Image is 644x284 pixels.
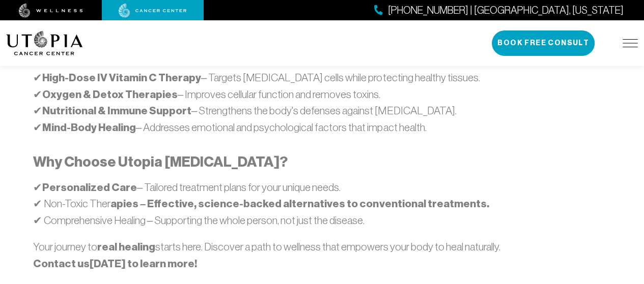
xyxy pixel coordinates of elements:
strong: [DATE] to learn more! [33,257,197,270]
strong: Mind-Body Healing [42,121,136,134]
button: Book Free Consult [492,30,595,56]
strong: apies – Effective, science-backed alternatives to conventional treatments. [110,197,489,210]
img: logo [6,31,83,55]
span: [PHONE_NUMBER] | [GEOGRAPHIC_DATA], [US_STATE] [388,3,624,18]
p: Your journey to starts here. Discover a path to wellness that empowers your body to heal naturally. [33,239,611,272]
strong: Why Choose Utopia [MEDICAL_DATA]? [33,153,288,170]
p: ✔ – Tailored treatment plans for your unique needs. ✔ Non-Toxic Ther ✔ Comprehensive Healing – Su... [33,179,611,229]
a: [PHONE_NUMBER] | [GEOGRAPHIC_DATA], [US_STATE] [374,3,624,18]
p: ✔ – Targets [MEDICAL_DATA] cells while protecting healthy tissues. ✔ – Improves cellular function... [33,70,611,136]
strong: Oxygen & Detox Therapies [42,88,178,101]
strong: Personalized Care [42,181,137,194]
strong: Nutritional & Immune Support [42,104,191,117]
strong: High-Dose IV Vitamin C Therapy [42,71,201,84]
strong: real healing [97,240,155,254]
img: wellness [19,4,83,18]
img: icon-hamburger [623,39,638,47]
a: Contact us [33,257,90,270]
img: cancer center [119,4,187,18]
